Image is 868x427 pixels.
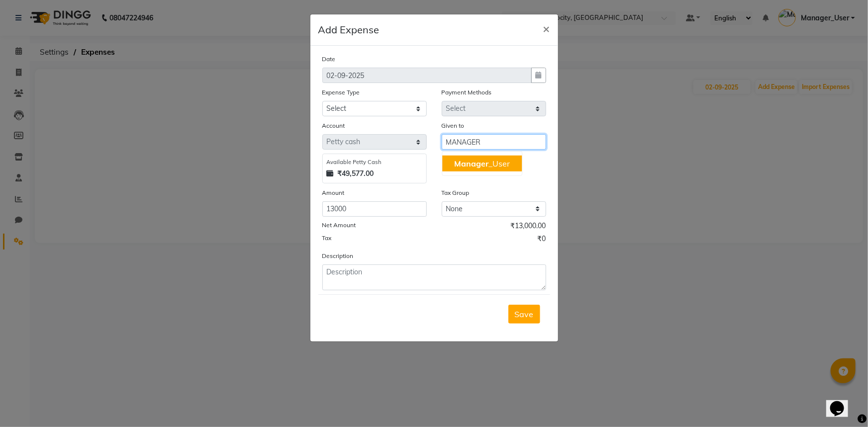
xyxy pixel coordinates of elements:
[442,88,492,97] label: Payment Methods
[322,55,336,64] label: Date
[442,134,546,150] input: Given to
[508,305,540,324] button: Save
[322,121,345,130] label: Account
[515,309,534,319] span: Save
[318,22,380,37] h5: Add Expense
[454,159,488,169] span: Manager
[322,201,427,217] input: Amount
[543,21,550,36] span: ×
[338,169,374,179] strong: ₹49,577.00
[454,159,510,169] ngb-highlight: _User
[327,158,422,167] div: Available Petty Cash
[535,14,558,42] button: Close
[322,234,332,243] label: Tax
[442,121,465,130] label: Given to
[322,188,345,197] label: Amount
[322,252,354,260] label: Description
[442,188,470,197] label: Tax Group
[538,234,546,247] span: ₹0
[511,221,546,234] span: ₹13,000.00
[322,221,356,230] label: Net Amount
[322,88,360,97] label: Expense Type
[826,387,858,417] iframe: chat widget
